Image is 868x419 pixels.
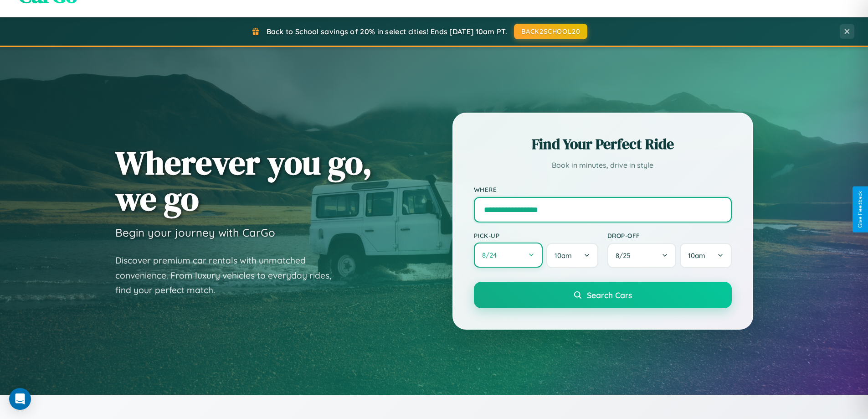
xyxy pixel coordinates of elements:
button: 10am [546,243,598,268]
span: Search Cars [587,290,632,300]
span: 8 / 25 [616,251,635,260]
span: Back to School savings of 20% in select cities! Ends [DATE] 10am PT. [267,27,507,36]
button: 8/24 [474,243,543,268]
span: 10am [555,251,572,260]
p: Book in minutes, drive in style [474,159,732,172]
div: Give Feedback [857,191,863,228]
label: Where [474,186,732,193]
div: Open Intercom Messenger [9,388,31,410]
label: Drop-off [607,232,732,239]
button: BACK2SCHOOL20 [514,24,587,39]
button: 10am [680,243,731,268]
span: 8 / 24 [482,251,501,259]
h1: Wherever you go, we go [115,145,372,217]
h3: Begin your journey with CarGo [115,226,275,239]
h2: Find Your Perfect Ride [474,134,732,154]
p: Discover premium car rentals with unmatched convenience. From luxury vehicles to everyday rides, ... [115,253,343,298]
label: Pick-up [474,232,598,239]
button: Search Cars [474,282,732,308]
span: 10am [688,251,705,260]
button: 8/25 [607,243,677,268]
